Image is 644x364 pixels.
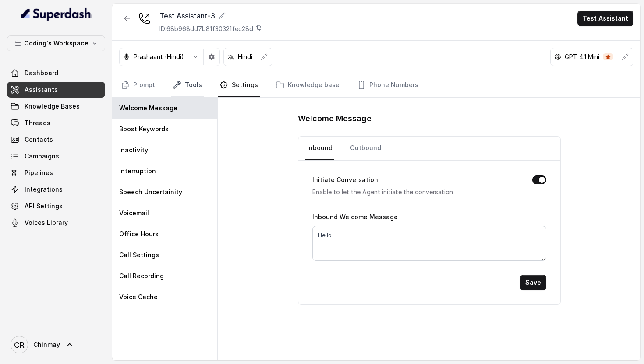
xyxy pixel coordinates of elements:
a: Knowledge base [274,73,341,97]
a: Outbound [348,136,383,160]
a: Threads [7,115,105,131]
p: Hindi [238,52,252,61]
span: Integrations [25,185,63,194]
nav: Tabs [305,136,553,160]
p: Voice Cache [119,293,158,301]
span: Assistants [25,85,58,94]
p: Call Recording [119,272,164,280]
a: Dashboard [7,65,105,81]
p: Interruption [119,167,156,175]
a: Phone Numbers [355,73,420,97]
a: Chinmay [7,332,105,357]
p: Speech Uncertainity [119,188,182,196]
p: Coding's Workspace [24,38,88,49]
p: Boost Keywords [119,125,169,133]
span: Chinmay [33,340,60,349]
div: Test Assistant-3 [159,10,262,21]
a: Contacts [7,132,105,147]
a: Integrations [7,182,105,197]
p: GPT 4.1 Mini [565,52,599,61]
p: Inactivity [119,146,148,154]
p: ID: 68b968dd7b81f30321fec28d [159,24,253,33]
a: Knowledge Bases [7,98,105,114]
span: Knowledge Bases [25,102,80,111]
p: Office Hours [119,230,159,238]
a: Prompt [119,73,157,97]
button: Save [520,275,546,290]
a: Tools [171,73,204,97]
text: CR [14,340,25,350]
label: Initiate Conversation [312,175,378,185]
span: Voices Library [25,218,68,227]
span: Campaigns [25,152,59,161]
a: Voices Library [7,215,105,231]
h1: Welcome Message [298,112,561,126]
a: Inbound [305,136,334,160]
p: Call Settings [119,251,159,259]
a: Pipelines [7,165,105,181]
p: Voicemail [119,209,149,217]
p: Prashaant (Hindi) [134,52,184,61]
span: API Settings [25,202,63,210]
a: Assistants [7,82,105,98]
a: Settings [218,73,260,97]
span: Dashboard [25,69,58,77]
nav: Tabs [119,73,633,97]
a: Campaigns [7,148,105,164]
a: API Settings [7,198,105,214]
span: Pipelines [25,168,53,177]
svg: openai logo [554,53,561,60]
p: Welcome Message [119,104,177,112]
button: Coding's Workspace [7,35,105,51]
p: Enable to let the Agent initiate the conversation [312,187,518,197]
span: Threads [25,119,50,127]
span: Contacts [25,135,53,144]
button: Test Assistant [577,10,633,26]
textarea: Hello [312,226,546,261]
img: light.svg [21,7,92,21]
label: Inbound Welcome Message [312,213,398,220]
